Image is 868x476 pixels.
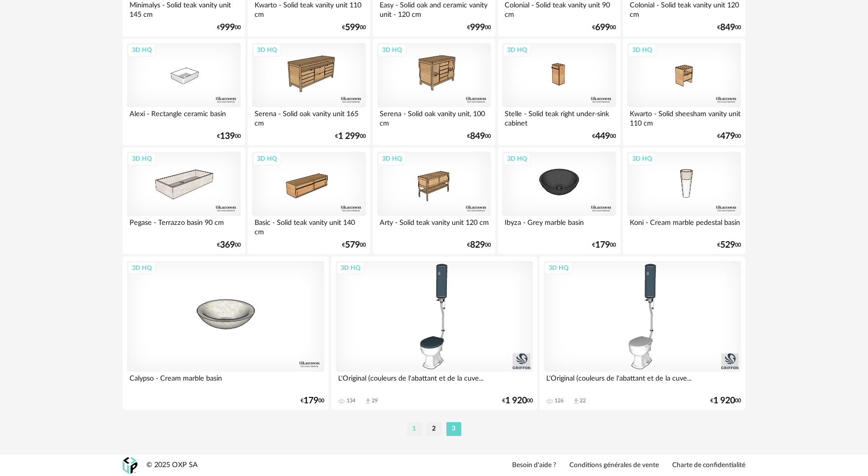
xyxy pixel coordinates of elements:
span: 369 [220,242,235,249]
div: 22 [580,397,586,404]
li: 3 [446,422,461,436]
div: Kwarto - Solid sheesham vanity unit 110 cm [627,107,741,127]
div: 3D HQ [253,152,281,165]
span: 529 [720,242,735,249]
span: 999 [220,24,235,31]
span: 599 [345,24,360,31]
a: Besoin d'aide ? [512,461,556,470]
a: 3D HQ Basic - Solid teak vanity unit 140 cm €57900 [248,147,370,254]
span: Download icon [572,397,580,405]
a: 3D HQ Stelle - Solid teak right under-sink cabinet €44900 [498,39,620,145]
div: 3D HQ [378,43,406,56]
div: 3D HQ [503,152,531,165]
a: 3D HQ Serena - Solid oak vanity unit 165 cm €1 29900 [248,39,370,145]
li: 1 [407,422,422,436]
div: Pegase - Terrazzo basin 90 cm [127,216,241,236]
div: € 00 [217,24,241,31]
div: 3D HQ [503,43,531,56]
div: Basic - Solid teak vanity unit 140 cm [252,216,366,236]
div: Serena - Solid oak vanity unit 165 cm [252,107,366,127]
div: 3D HQ [628,43,656,56]
div: € 00 [342,24,366,31]
div: 3D HQ [128,261,156,274]
span: 1 299 [338,133,360,140]
div: € 00 [467,24,491,31]
div: € 00 [717,133,741,140]
div: € 00 [467,133,491,140]
li: 2 [427,422,441,436]
div: 3D HQ [253,43,281,56]
span: 1 920 [505,397,527,404]
div: 134 [347,397,355,404]
div: © 2025 OXP SA [146,461,198,470]
div: L'Original (couleurs de l'abattant et de la cuve... [336,372,533,391]
div: Koni - Cream marble pedestal basin [627,216,741,236]
span: 179 [595,242,610,249]
a: 3D HQ L'Original (couleurs de l'abattant et de la cuve... 126 Download icon 22 €1 92000 [539,257,745,410]
div: € 00 [301,397,324,404]
div: Arty - Solid teak vanity unit 120 cm [377,216,491,236]
img: OXP [123,457,137,475]
span: 999 [470,24,485,31]
div: € 00 [717,24,741,31]
div: € 00 [592,242,616,249]
div: € 00 [335,133,366,140]
span: 179 [304,397,318,404]
span: 449 [595,133,610,140]
div: € 00 [592,24,616,31]
div: L'Original (couleurs de l'abattant et de la cuve... [544,372,741,391]
div: € 00 [502,397,533,404]
div: 3D HQ [128,43,156,56]
a: 3D HQ Koni - Cream marble pedestal basin €52900 [623,147,745,254]
div: Stelle - Solid teak right under-sink cabinet [502,107,616,127]
div: 3D HQ [378,152,406,165]
a: 3D HQ Alexi - Rectangle ceramic basin €13900 [123,39,245,145]
div: 3D HQ [128,152,156,165]
a: 3D HQ Kwarto - Solid sheesham vanity unit 110 cm €47900 [623,39,745,145]
a: Charte de confidentialité [672,461,745,470]
div: 3D HQ [628,152,656,165]
div: € 00 [342,242,366,249]
a: 3D HQ L'Original (couleurs de l'abattant et de la cuve... 134 Download icon 29 €1 92000 [331,257,537,410]
a: 3D HQ Calypso - Cream marble basin €17900 [123,257,329,410]
div: € 00 [217,242,241,249]
div: 126 [555,397,564,404]
span: Download icon [364,397,372,405]
div: € 00 [710,397,741,404]
a: 3D HQ Arty - Solid teak vanity unit 120 cm €82900 [373,147,495,254]
span: 829 [470,242,485,249]
span: 139 [220,133,235,140]
div: € 00 [467,242,491,249]
div: Ibyza - Grey marble basin [502,216,616,236]
div: € 00 [217,133,241,140]
a: 3D HQ Serena - Solid oak vanity unit, 100 cm €84900 [373,39,495,145]
div: Calypso - Cream marble basin [127,372,324,391]
span: 849 [470,133,485,140]
a: 3D HQ Pegase - Terrazzo basin 90 cm €36900 [123,147,245,254]
span: 1 920 [713,397,735,404]
div: 29 [372,397,378,404]
div: 3D HQ [336,261,365,274]
div: Serena - Solid oak vanity unit, 100 cm [377,107,491,127]
div: 3D HQ [544,261,573,274]
span: 849 [720,24,735,31]
div: € 00 [717,242,741,249]
span: 699 [595,24,610,31]
a: Conditions générales de vente [569,461,659,470]
span: 579 [345,242,360,249]
div: Alexi - Rectangle ceramic basin [127,107,241,127]
div: € 00 [592,133,616,140]
a: 3D HQ Ibyza - Grey marble basin €17900 [498,147,620,254]
span: 479 [720,133,735,140]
